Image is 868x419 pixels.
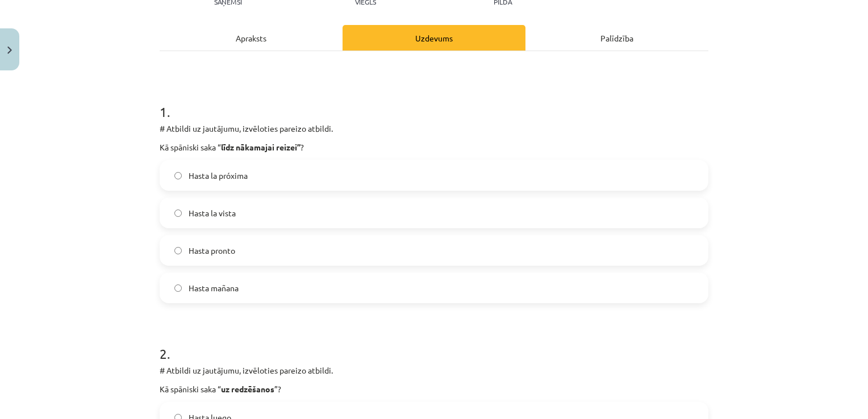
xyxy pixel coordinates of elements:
[7,47,12,54] img: icon-close-lesson-0947bae3869378f0d4975bcd49f059093ad1ed9edebbc8119c70593378902aed.svg
[221,384,274,394] strong: uz redzēšanos
[160,364,708,376] p: # Atbildi uz jautājumu, izvēloties pareizo atbildi.
[174,284,182,292] input: Hasta mañana
[189,170,248,182] span: Hasta la próxima
[174,209,182,217] input: Hasta la vista
[174,247,182,254] input: Hasta pronto
[160,25,343,51] div: Apraksts
[189,207,236,219] span: Hasta la vista
[160,383,708,395] p: Kā spāniski saka “ ”?
[160,326,708,361] h1: 2 .
[160,123,708,135] p: # Atbildi uz jautājumu, izvēloties pareizo atbildi.
[174,172,182,179] input: Hasta la próxima
[525,25,708,51] div: Palīdzība
[160,84,708,119] h1: 1 .
[189,245,235,257] span: Hasta pronto
[160,141,708,153] p: Kā spāniski saka “ ?
[221,142,301,152] strong: līdz nākamajai reizei”
[189,282,239,294] span: Hasta mañana
[343,25,525,51] div: Uzdevums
